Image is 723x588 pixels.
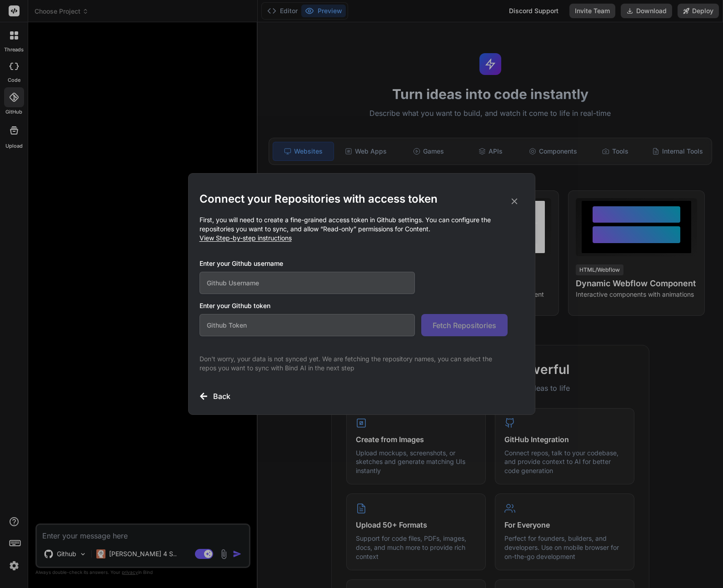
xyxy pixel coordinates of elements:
input: Github Username [199,272,415,294]
h3: Back [213,391,230,402]
h2: Connect your Repositories with access token [199,192,524,206]
span: Fetch Repositories [433,320,496,331]
button: Fetch Repositories [421,314,508,336]
h3: Enter your Github token [199,301,524,310]
span: View Step-by-step instructions [199,234,292,242]
p: Don't worry, your data is not synced yet. We are fetching the repository names, you can select th... [199,354,508,373]
input: Github Token [199,314,415,336]
p: First, you will need to create a fine-grained access token in Github settings. You can configure ... [199,215,524,243]
h3: Enter your Github username [199,259,508,268]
